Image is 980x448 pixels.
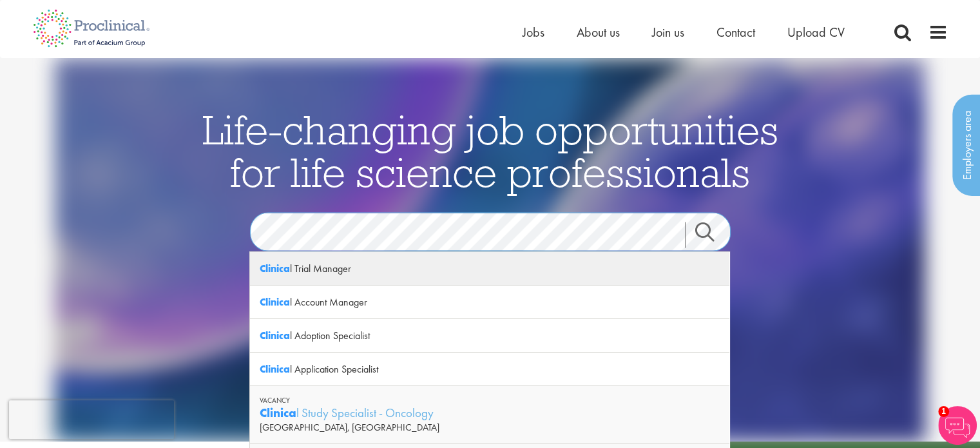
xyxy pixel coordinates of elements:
[250,319,729,353] div: l Adoption Specialist
[55,58,926,442] img: candidate home
[202,104,778,198] span: Life-changing job opportunities for life science professionals
[260,421,720,434] div: [GEOGRAPHIC_DATA], [GEOGRAPHIC_DATA]
[250,252,729,286] div: l Trial Manager
[787,24,845,41] a: Upload CV
[260,262,290,275] strong: Clinica
[250,286,729,319] div: l Account Manager
[260,405,296,421] strong: Clinica
[716,24,755,41] a: Contact
[9,400,174,439] iframe: reCAPTCHA
[523,24,544,41] a: Jobs
[577,24,620,41] a: About us
[260,362,290,376] strong: Clinica
[250,353,729,386] div: l Application Specialist
[260,405,720,421] div: l Study Specialist - Oncology
[260,329,290,342] strong: Clinica
[938,406,949,417] span: 1
[260,295,290,309] strong: Clinica
[685,222,740,248] a: Job search submit button
[652,24,684,41] a: Join us
[938,406,977,445] img: Chatbot
[260,396,720,405] div: Vacancy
